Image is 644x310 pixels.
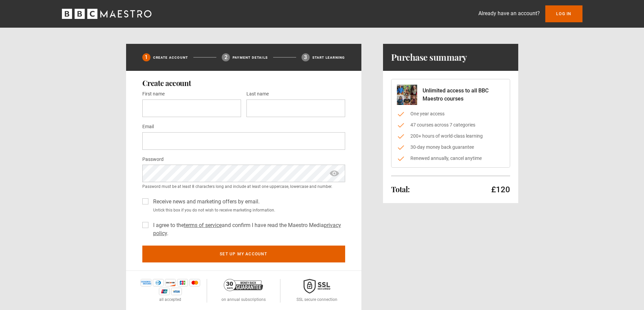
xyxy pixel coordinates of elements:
div: 3 [302,53,310,61]
li: Renewed annually, cancel anytime [397,155,504,162]
label: Email [142,123,154,131]
label: Last name [246,90,269,98]
a: Log In [545,5,582,22]
img: amex [141,279,151,286]
p: Start learning [312,55,345,60]
label: Receive news and marketing offers by email. [150,198,260,206]
p: Create Account [153,55,188,60]
button: Set up my account [142,246,345,262]
p: all accepted [159,297,181,303]
svg: BBC Maestro [62,9,151,19]
p: Unlimited access to all BBC Maestro courses [423,87,504,103]
h2: Create account [142,79,345,87]
img: discover [165,279,176,286]
div: 2 [222,53,230,61]
li: 30-day money back guarantee [397,144,504,151]
label: I agree to the and confirm I have read the Maestro Media . [150,221,345,237]
p: £120 [491,184,510,195]
p: Payment details [233,55,268,60]
img: 30-day-money-back-guarantee-c866a5dd536ff72a469b.png [224,279,263,291]
li: One year access [397,110,504,117]
p: Already have an account? [478,9,540,18]
small: Password must be at least 8 characters long and include at least one uppercase, lowercase and num... [142,184,345,190]
li: 200+ hours of world-class learning [397,133,504,140]
a: terms of service [184,222,222,228]
h1: Purchase summary [391,52,467,63]
p: SSL secure connection [296,297,337,303]
small: Untick this box if you do not wish to receive marketing information. [150,207,345,213]
label: Password [142,156,164,164]
img: jcb [177,279,188,286]
img: visa [171,288,182,295]
h2: Total: [391,185,410,193]
div: 1 [142,53,150,61]
span: show password [329,165,340,182]
label: First name [142,90,165,98]
li: 47 courses across 7 categories [397,121,504,129]
p: on annual subscriptions [221,297,266,303]
img: unionpay [159,288,170,295]
img: diners [153,279,164,286]
img: mastercard [189,279,200,286]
